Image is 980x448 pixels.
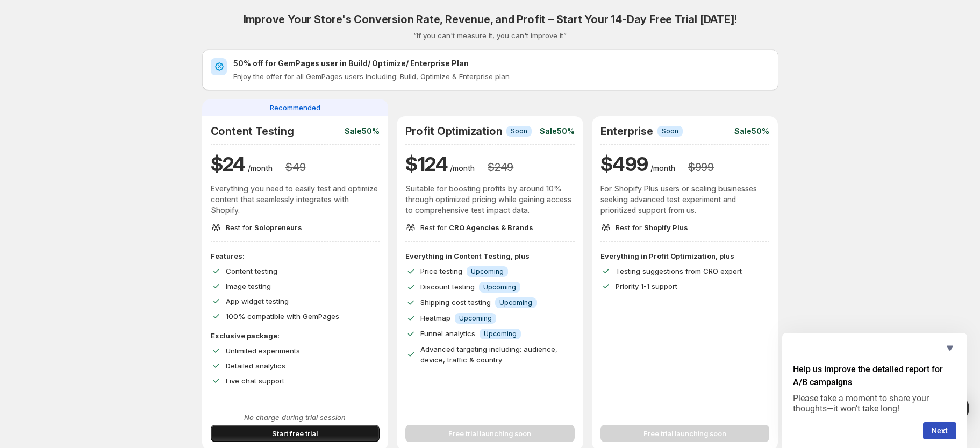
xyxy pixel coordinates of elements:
span: Soon [511,127,527,136]
p: For Shopify Plus users or scaling businesses seeking advanced test experiment and prioritized sup... [600,183,770,216]
p: Suitable for boosting profits by around 10% through optimized pricing while gaining access to com... [405,183,575,216]
button: Hide survey [943,342,956,354]
span: Shopify Plus [644,223,688,232]
p: /month [650,163,675,174]
h2: Improve Your Store's Conversion Rate, Revenue, and Profit – Start Your 14-Day Free Trial [DATE]! [244,13,737,26]
span: Unlimited experiments [226,346,300,355]
h1: $ 499 [600,151,648,177]
span: CRO Agencies & Brands [449,223,533,232]
p: Sale 50% [540,126,575,137]
span: Content testing [226,267,277,275]
p: Features: [211,251,380,261]
h3: $ 49 [285,161,305,174]
span: Shipping cost testing [420,298,491,307]
p: /month [248,163,273,174]
h1: $ 24 [211,151,246,177]
span: Upcoming [471,267,504,276]
p: Exclusive package: [211,330,380,341]
h3: $ 999 [688,161,714,174]
span: Solopreneurs [254,223,302,232]
p: “If you can't measure it, you can't improve it” [413,30,567,41]
p: Everything in Content Testing, plus [405,251,575,261]
span: Upcoming [484,330,517,338]
p: Please take a moment to share your thoughts—it won’t take long! [793,393,956,414]
div: Help us improve the detailed report for A/B campaigns [793,342,956,439]
span: Soon [662,127,678,136]
span: Upcoming [499,298,532,307]
span: 100% compatible with GemPages [226,312,339,321]
p: No charge during trial session [211,412,380,423]
p: /month [450,163,475,174]
p: Everything in Profit Optimization, plus [600,251,770,261]
span: Live chat support [226,376,284,385]
h2: 50% off for GemPages user in Build/ Optimize/ Enterprise Plan [233,58,770,69]
span: Start free trial [272,428,318,439]
span: App widget testing [226,297,289,305]
p: Everything you need to easily test and optimize content that seamlessly integrates with Shopify. [211,183,380,216]
h2: Enterprise [600,125,653,138]
button: Next question [923,422,956,439]
p: Best for [616,222,688,233]
span: Recommended [270,102,320,113]
h2: Help us improve the detailed report for A/B campaigns [793,363,956,389]
span: Price testing [420,267,462,275]
span: Advanced targeting including: audience, device, traffic & country [420,345,557,364]
span: Detailed analytics [226,361,285,370]
h1: $ 124 [405,151,448,177]
span: Discount testing [420,282,475,291]
p: Enjoy the offer for all GemPages users including: Build, Optimize & Enterprise plan [233,71,770,82]
span: Image testing [226,282,271,290]
p: Sale 50% [345,126,380,137]
span: Heatmap [420,314,450,322]
p: Best for [226,222,302,233]
span: Priority 1-1 support [616,282,677,290]
button: Start free trial [211,425,380,442]
span: Testing suggestions from CRO expert [616,267,742,275]
h3: $ 249 [488,161,513,174]
span: Upcoming [483,283,516,291]
h2: Content Testing [211,125,294,138]
span: Funnel analytics [420,329,475,338]
p: Best for [420,222,533,233]
p: Sale 50% [734,126,769,137]
h2: Profit Optimization [405,125,502,138]
span: Upcoming [459,314,492,323]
